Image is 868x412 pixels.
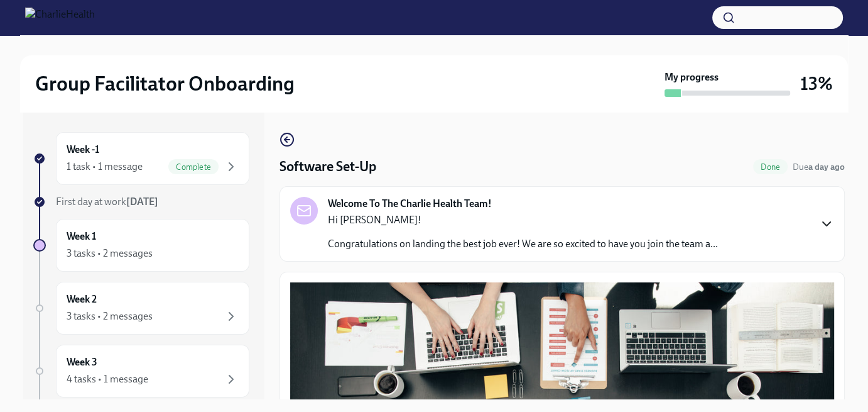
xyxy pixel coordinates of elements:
[800,72,833,95] h3: 13%
[328,237,718,251] p: Congratulations on landing the best job ever! We are so excited to have you join the team a...
[67,372,148,386] div: 4 tasks • 1 message
[33,219,249,272] a: Week 13 tasks • 2 messages
[67,355,97,369] h6: Week 3
[67,160,143,174] div: 1 task • 1 message
[67,143,99,157] h6: Week -1
[808,162,845,172] strong: a day ago
[328,213,718,227] p: Hi [PERSON_NAME]!
[35,71,295,96] h2: Group Facilitator Onboarding
[25,8,95,28] img: CharlieHealth
[665,70,719,84] strong: My progress
[67,292,97,306] h6: Week 2
[33,132,249,185] a: Week -11 task • 1 messageComplete
[67,309,153,323] div: 3 tasks • 2 messages
[279,157,376,176] h4: Software Set-Up
[67,230,96,243] h6: Week 1
[126,196,158,208] strong: [DATE]
[793,162,845,172] span: Due
[33,195,249,209] a: First day at work[DATE]
[67,247,153,260] div: 3 tasks • 2 messages
[56,196,158,208] span: First day at work
[33,282,249,335] a: Week 23 tasks • 2 messages
[168,162,219,172] span: Complete
[328,197,492,211] strong: Welcome To The Charlie Health Team!
[753,162,788,172] span: Done
[793,161,845,173] span: August 12th, 2025 10:00
[33,345,249,398] a: Week 34 tasks • 1 message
